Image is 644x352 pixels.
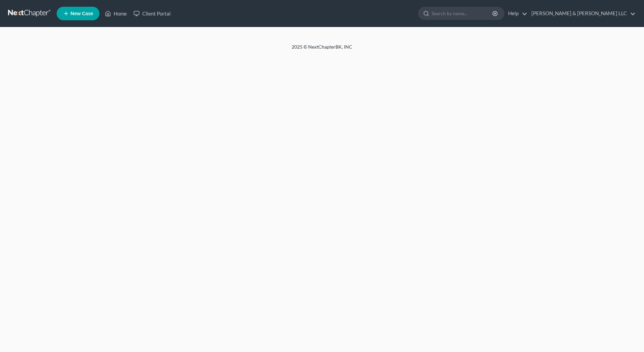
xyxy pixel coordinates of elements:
div: 2025 © NextChapterBK, INC [130,44,514,56]
input: Search by name... [432,7,493,20]
a: Help [505,7,527,20]
span: New Case [70,11,93,16]
a: [PERSON_NAME] & [PERSON_NAME] LLC [528,7,636,20]
a: Home [101,7,130,20]
a: Client Portal [130,7,174,20]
